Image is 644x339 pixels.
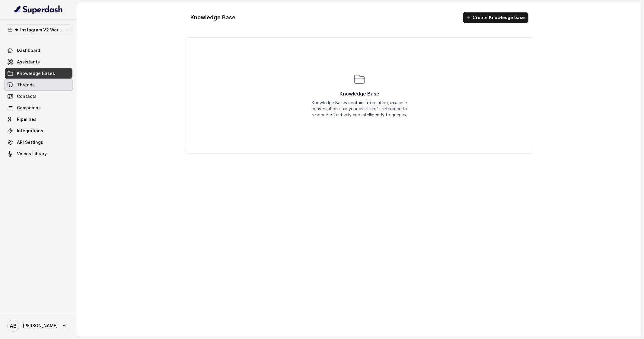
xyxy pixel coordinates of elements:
span: Dashboard [17,47,40,53]
a: Campaigns [5,102,72,113]
a: Contacts [5,91,72,102]
span: Knowledge Bases [17,70,55,76]
span: [PERSON_NAME] [23,323,58,329]
a: [PERSON_NAME] [5,317,72,334]
button: ★ Instagram V2 Workspace [5,24,72,35]
a: Integrations [5,125,72,136]
span: Assistants [17,59,40,65]
a: Pipelines [5,114,72,125]
span: Pipelines [17,116,37,122]
span: Campaigns [17,105,41,111]
img: light.svg [14,5,63,15]
p: ★ Instagram V2 Workspace [14,26,63,34]
a: Knowledge Bases [5,68,72,79]
span: Threads [17,82,35,88]
a: Dashboard [5,45,72,56]
span: Voices Library [17,151,47,157]
p: Knowledge Base [340,90,379,97]
a: Assistants [5,56,72,67]
a: Threads [5,79,72,90]
h1: Knowledge Base [190,13,235,22]
button: Create Knowledge base [463,12,528,23]
a: Voices Library [5,148,72,159]
span: API Settings [17,139,43,145]
span: Integrations [17,128,43,134]
div: Knowledge Bases contain information, example conversations for your assistant's reference to resp... [311,100,408,118]
text: AB [10,323,17,329]
a: API Settings [5,137,72,148]
span: Contacts [17,93,37,99]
